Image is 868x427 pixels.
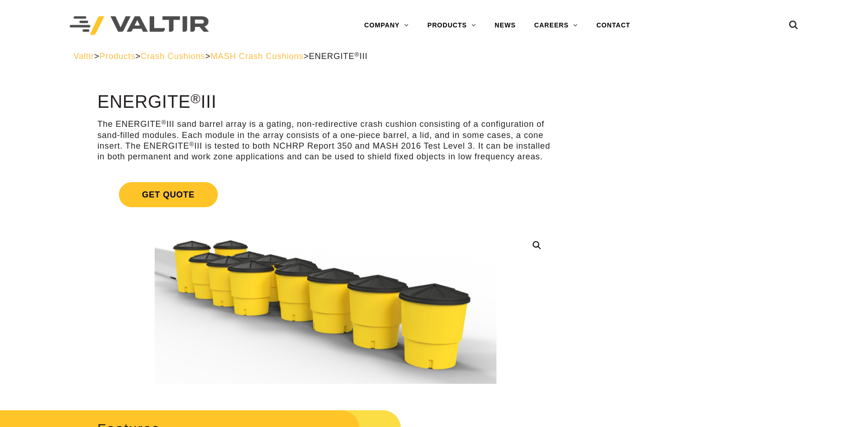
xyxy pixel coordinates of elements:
a: CONTACT [587,16,640,35]
a: NEWS [485,16,525,35]
sup: ® [189,141,194,148]
div: > > > > [73,51,795,62]
sup: ® [190,91,201,106]
a: CAREERS [525,16,587,35]
img: Valtir [70,16,209,35]
a: Get Quote [98,171,554,218]
span: ENERGITE III [309,52,368,61]
a: Valtir [73,52,94,61]
h1: ENERGITE III [98,92,554,112]
sup: ® [354,51,359,58]
p: The ENERGITE III sand barrel array is a gating, non-redirective crash cushion consisting of a con... [98,119,554,163]
a: Products [99,52,135,61]
a: MASH Crash Cushions [210,52,303,61]
a: Crash Cushions [141,52,205,61]
a: PRODUCTS [418,16,485,35]
sup: ® [161,119,166,126]
a: COMPANY [355,16,418,35]
span: Get Quote [119,182,218,207]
